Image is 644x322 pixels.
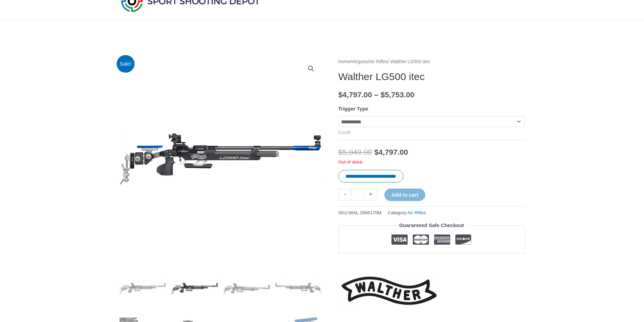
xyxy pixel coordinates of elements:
[171,265,218,312] img: Walther LG500 itec - Image 2
[369,59,388,64] a: Air Rifles
[338,106,368,112] label: Trigger Type
[397,221,467,230] legend: Guaranteed Safe Checkout
[275,265,322,312] img: Walther LG500 itec - Image 4
[338,148,343,156] span: $
[349,210,381,215] span: WAL.2866170M
[338,59,351,64] a: Home
[408,210,426,215] a: Air Rifles
[381,91,385,99] span: $
[338,272,440,310] a: Walther
[338,148,372,156] bdi: 5,049.00
[338,91,372,99] bdi: 4,797.00
[119,265,166,312] img: Walther LG500 itec
[352,59,368,64] a: Airguns
[305,63,317,75] a: View full-screen image gallery
[338,189,351,200] a: -
[223,265,270,312] img: Walther LG500 itec - Image 3
[338,258,525,267] iframe: Customer reviews powered by Trustpilot
[374,91,379,99] span: –
[338,57,525,66] nav: Breadcrumb
[338,159,525,165] p: Out of stock
[338,208,382,217] span: SKU:
[364,189,377,200] a: +
[374,148,379,156] span: $
[381,91,414,99] bdi: 5,753.00
[384,189,425,201] button: Add to cart
[351,189,364,200] input: Product quantity
[338,130,351,134] a: Clear options
[338,71,525,83] h1: Walther LG500 itec
[374,148,408,156] bdi: 4,797.00
[117,55,135,73] span: Sale!
[388,208,426,217] span: Category:
[338,91,343,99] span: $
